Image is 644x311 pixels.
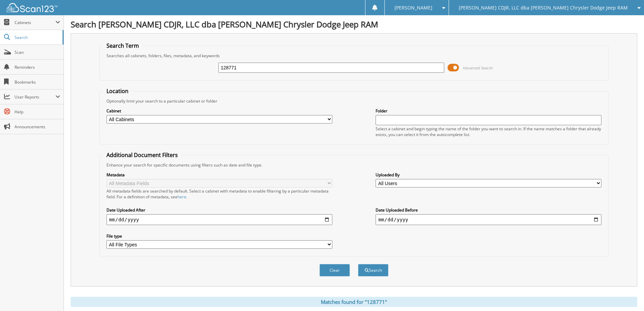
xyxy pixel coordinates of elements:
[376,172,601,178] label: Uploaded By
[7,3,57,12] img: scan123-logo-white.svg
[106,108,332,114] label: Cabinet
[15,94,55,100] span: User Reports
[103,162,605,168] div: Enhance your search for specific documents using filters such as date and file type.
[463,65,493,70] span: Advanced Search
[103,98,605,104] div: Optionally limit your search to a particular cabinet or folder
[376,207,601,213] label: Date Uploaded Before
[103,151,181,159] legend: Additional Document Filters
[71,297,637,307] div: Matches found for "128771"
[15,35,59,40] span: Search
[106,207,332,213] label: Date Uploaded After
[106,172,332,178] label: Metadata
[15,124,60,130] span: Announcements
[15,79,60,85] span: Bookmarks
[71,19,637,30] h1: Search [PERSON_NAME] CDJR, LLC dba [PERSON_NAME] Chrysler Dodge Jeep RAM
[103,87,132,95] legend: Location
[395,6,432,10] span: [PERSON_NAME]
[177,194,186,200] a: here
[15,64,60,70] span: Reminders
[376,108,601,114] label: Folder
[376,214,601,225] input: end
[15,49,60,55] span: Scan
[106,188,332,200] div: All metadata fields are searched by default. Select a cabinet with metadata to enable filtering b...
[459,6,628,10] span: [PERSON_NAME] CDJR, LLC dba [PERSON_NAME] Chrysler Dodge Jeep RAM
[106,233,332,239] label: File type
[376,126,601,137] div: Select a cabinet and begin typing the name of the folder you want to search in. If the name match...
[15,20,55,25] span: Cabinets
[103,53,605,59] div: Searches all cabinets, folders, files, metadata, and keywords
[15,109,60,115] span: Help
[358,264,388,276] button: Search
[103,42,142,49] legend: Search Term
[106,214,332,225] input: start
[319,264,350,276] button: Clear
